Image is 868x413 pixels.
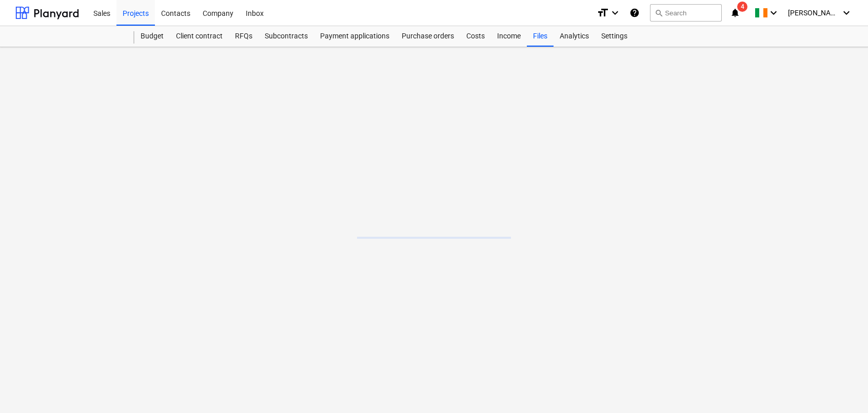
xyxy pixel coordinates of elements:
a: Files [527,26,554,47]
a: Settings [595,26,634,47]
i: keyboard_arrow_down [767,7,780,19]
a: Budget [134,26,170,47]
span: 4 [737,2,747,12]
a: Client contract [170,26,229,47]
i: keyboard_arrow_down [840,7,853,19]
a: Income [491,26,527,47]
span: [PERSON_NAME] [788,9,839,17]
a: Subcontracts [259,26,314,47]
i: keyboard_arrow_down [609,7,621,19]
a: Costs [460,26,491,47]
i: Knowledge base [629,7,640,19]
span: search [655,9,663,17]
a: Purchase orders [396,26,460,47]
a: RFQs [229,26,259,47]
i: notifications [730,7,740,19]
a: Payment applications [314,26,396,47]
a: Analytics [554,26,595,47]
i: format_size [597,7,609,19]
button: Search [650,4,722,22]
